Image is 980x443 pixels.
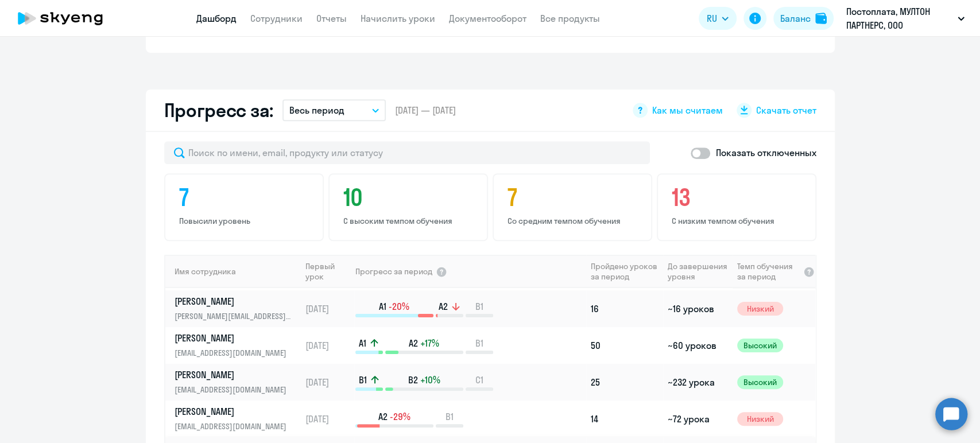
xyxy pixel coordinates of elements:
[343,184,477,211] h4: 10
[508,216,641,226] p: Со средним темпом обучения
[508,184,641,211] h4: 7
[420,337,439,349] span: +17%
[737,339,783,352] span: Высокий
[179,184,312,211] h4: 7
[420,374,440,386] span: +10%
[378,410,388,423] span: A2
[737,412,783,426] span: Низкий
[301,255,354,288] th: Первый урок
[586,255,663,288] th: Пройдено уроков за период
[175,295,293,308] p: [PERSON_NAME]
[175,332,300,359] a: [PERSON_NAME][EMAIL_ADDRESS][DOMAIN_NAME]
[586,327,663,364] td: 50
[663,290,733,327] td: ~16 уроков
[773,7,834,30] button: Балансbalance
[175,295,300,322] a: [PERSON_NAME][PERSON_NAME][EMAIL_ADDRESS][DOMAIN_NAME]
[359,374,367,386] span: B1
[196,13,237,24] a: Дашборд
[846,5,953,32] p: Постоплата, МУЛТОН ПАРТНЕРС, ООО
[672,184,805,211] h4: 13
[446,410,454,423] span: B1
[586,364,663,401] td: 25
[737,261,799,282] span: Темп обучения за период
[737,375,783,389] span: Высокий
[282,99,386,121] button: Весь период
[737,302,783,316] span: Низкий
[175,368,293,381] p: [PERSON_NAME]
[540,13,600,24] a: Все продукты
[390,410,410,423] span: -29%
[840,5,970,32] button: Постоплата, МУЛТОН ПАРТНЕРС, ООО
[439,300,448,313] span: A2
[301,290,354,327] td: [DATE]
[175,347,293,359] p: [EMAIL_ADDRESS][DOMAIN_NAME]
[361,13,435,24] a: Начислить уроки
[301,401,354,437] td: [DATE]
[343,216,477,226] p: С высоким темпом обучения
[672,216,805,226] p: С низким темпом обучения
[663,364,733,401] td: ~232 урока
[716,146,816,160] p: Показать отключенных
[289,103,344,117] p: Весь период
[316,13,347,24] a: Отчеты
[815,13,827,24] img: balance
[165,255,301,288] th: Имя сотрудника
[663,327,733,364] td: ~60 уроков
[475,300,483,313] span: B1
[586,401,663,437] td: 14
[175,368,300,396] a: [PERSON_NAME][EMAIL_ADDRESS][DOMAIN_NAME]
[663,401,733,437] td: ~72 урока
[449,13,526,24] a: Документооборот
[301,327,354,364] td: [DATE]
[699,7,737,30] button: RU
[175,332,293,344] p: [PERSON_NAME]
[175,405,293,418] p: [PERSON_NAME]
[175,310,293,322] p: [PERSON_NAME][EMAIL_ADDRESS][DOMAIN_NAME]
[175,383,293,396] p: [EMAIL_ADDRESS][DOMAIN_NAME]
[475,337,483,349] span: B1
[379,300,386,313] span: A1
[355,266,432,277] span: Прогресс за период
[389,300,409,313] span: -20%
[475,374,483,386] span: C1
[663,255,733,288] th: До завершения уровня
[395,104,456,116] span: [DATE] — [DATE]
[756,104,816,116] span: Скачать отчет
[301,364,354,401] td: [DATE]
[250,13,303,24] a: Сотрудники
[707,11,717,25] span: RU
[586,290,663,327] td: 16
[164,99,273,122] h2: Прогресс за:
[175,405,300,433] a: [PERSON_NAME][EMAIL_ADDRESS][DOMAIN_NAME]
[652,104,723,116] span: Как мы считаем
[780,11,811,25] div: Баланс
[408,374,418,386] span: B2
[179,216,312,226] p: Повысили уровень
[409,337,418,349] span: A2
[359,337,366,349] span: A1
[175,420,293,433] p: [EMAIL_ADDRESS][DOMAIN_NAME]
[164,141,650,164] input: Поиск по имени, email, продукту или статусу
